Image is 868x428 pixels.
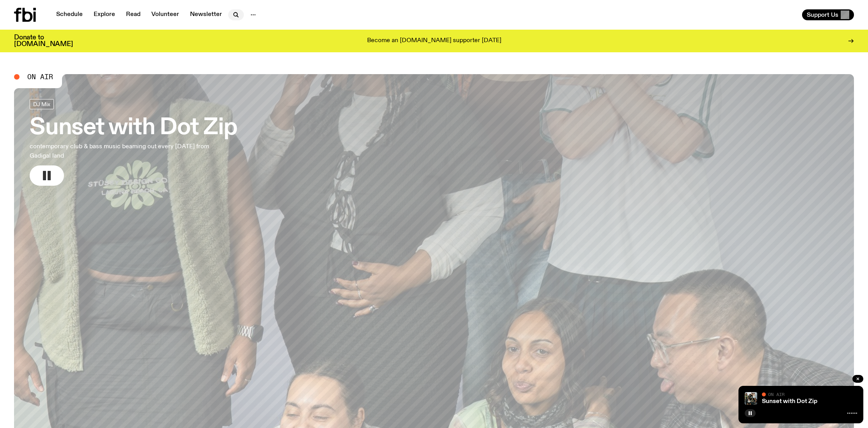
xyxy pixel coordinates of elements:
[33,101,50,107] span: DJ Mix
[768,392,785,397] span: On Air
[30,117,237,139] h3: Sunset with Dot Zip
[807,11,838,18] span: Support Us
[367,37,501,44] p: Become an [DOMAIN_NAME] supporter [DATE]
[802,9,854,20] button: Support Us
[762,398,817,405] a: Sunset with Dot Zip
[30,99,54,109] a: DJ Mix
[121,9,145,20] a: Read
[51,9,87,20] a: Schedule
[27,73,53,80] span: On Air
[147,9,184,20] a: Volunteer
[30,99,237,186] a: Sunset with Dot Zipcontemporary club & bass music beaming out every [DATE] from Gadigal land
[185,9,227,20] a: Newsletter
[89,9,120,20] a: Explore
[14,34,73,48] h3: Donate to [DOMAIN_NAME]
[30,142,229,161] p: contemporary club & bass music beaming out every [DATE] from Gadigal land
